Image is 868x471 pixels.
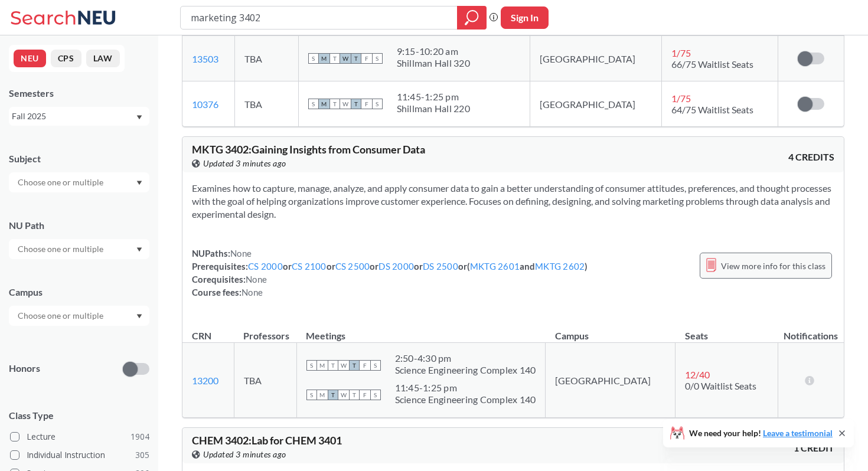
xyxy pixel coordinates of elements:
[685,369,710,380] span: 12 / 40
[203,157,286,170] span: Updated 3 minutes ago
[351,99,361,109] span: T
[317,390,328,400] span: M
[721,259,825,273] span: View more info for this class
[319,99,329,109] span: M
[130,430,149,443] span: 1904
[361,99,372,109] span: F
[335,261,370,272] a: CS 2500
[12,242,111,256] input: Choose one or multiple
[308,53,319,64] span: S
[9,152,149,165] div: Subject
[10,447,149,463] label: Individual Instruction
[349,360,360,371] span: T
[9,172,149,192] div: Dropdown arrow
[351,53,361,64] span: T
[360,360,370,371] span: F
[9,306,149,326] div: Dropdown arrow
[12,175,111,189] input: Choose one or multiple
[135,449,149,462] span: 305
[671,47,691,58] span: 1 / 75
[778,318,844,343] th: Notifications
[457,6,487,30] div: magnifying glass
[248,261,283,272] a: CS 2000
[329,99,340,109] span: T
[794,441,834,454] span: 1 CREDIT
[192,99,218,110] a: 10376
[9,409,149,422] span: Class Type
[372,99,383,109] span: S
[546,343,676,418] td: [GEOGRAPHIC_DATA]
[340,53,351,64] span: W
[235,36,299,81] td: TBA
[349,390,360,400] span: T
[9,362,40,375] p: Honors
[685,380,756,391] span: 0/0 Waitlist Seats
[501,6,549,29] button: Sign In
[470,261,520,272] a: MKTG 2601
[763,428,833,438] a: Leave a testimonial
[676,318,778,343] th: Seats
[370,360,381,371] span: S
[306,360,317,371] span: S
[788,151,834,163] span: 4 CREDITS
[9,87,149,100] div: Semesters
[671,58,753,70] span: 66/75 Waitlist Seats
[136,314,142,319] svg: Dropdown arrow
[328,390,338,400] span: T
[535,261,585,272] a: MKTG 2602
[395,352,536,364] div: 2:50 - 4:30 pm
[192,329,211,342] div: CRN
[136,247,142,252] svg: Dropdown arrow
[395,394,536,405] div: Science Engineering Complex 140
[9,286,149,299] div: Campus
[14,50,46,67] button: NEU
[308,99,319,109] span: S
[296,318,546,343] th: Meetings
[465,9,479,26] svg: magnifying glass
[361,53,372,64] span: F
[203,448,286,461] span: Updated 3 minutes ago
[86,50,120,67] button: LAW
[136,115,142,120] svg: Dropdown arrow
[9,219,149,232] div: NU Path
[395,364,536,376] div: Science Engineering Complex 140
[370,390,381,400] span: S
[423,261,458,272] a: DS 2500
[246,274,267,284] span: None
[546,318,676,343] th: Campus
[242,287,263,297] span: None
[338,360,349,371] span: W
[136,181,142,185] svg: Dropdown arrow
[395,382,536,394] div: 11:45 - 1:25 pm
[235,81,299,127] td: TBA
[234,318,296,343] th: Professors
[234,343,296,418] td: TBA
[360,390,370,400] span: F
[292,261,327,272] a: CS 2100
[378,261,414,272] a: DS 2000
[9,239,149,259] div: Dropdown arrow
[397,45,470,57] div: 9:15 - 10:20 am
[192,143,425,156] span: MKTG 3402 : Gaining Insights from Consumer Data
[192,247,588,299] div: NUPaths: Prerequisites: or or or or or ( and ) Corequisites: Course fees:
[530,36,661,81] td: [GEOGRAPHIC_DATA]
[192,182,834,221] section: Examines how to capture, manage, analyze, and apply consumer data to gain a better understanding ...
[230,248,252,259] span: None
[530,81,661,127] td: [GEOGRAPHIC_DATA]
[397,57,470,69] div: Shillman Hall 320
[317,360,328,371] span: M
[12,309,111,323] input: Choose one or multiple
[338,390,349,400] span: W
[689,429,833,437] span: We need your help!
[328,360,338,371] span: T
[397,91,470,103] div: 11:45 - 1:25 pm
[340,99,351,109] span: W
[192,53,218,64] a: 13503
[671,93,691,104] span: 1 / 75
[372,53,383,64] span: S
[192,434,342,447] span: CHEM 3402 : Lab for CHEM 3401
[329,53,340,64] span: T
[51,50,81,67] button: CPS
[671,104,753,115] span: 64/75 Waitlist Seats
[12,110,135,123] div: Fall 2025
